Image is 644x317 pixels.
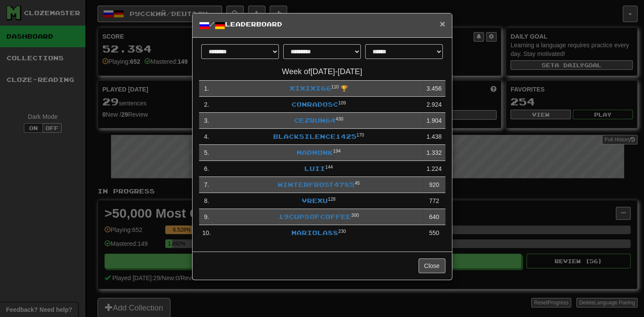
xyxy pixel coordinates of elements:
[423,193,445,209] td: 772
[423,129,445,145] td: 1.438
[304,165,325,172] a: Luii
[331,84,339,89] sup: Level 110
[289,85,331,92] a: xixixi66
[199,209,214,225] td: 9 .
[351,212,359,218] sup: Level 300
[423,81,445,97] td: 3.456
[199,225,214,241] td: 10 .
[423,97,445,113] td: 2.924
[423,145,445,161] td: 1.332
[294,117,336,124] a: Cezrun64
[325,164,333,170] sup: Level 144
[440,19,445,28] button: Close
[199,20,445,31] h5: / Leaderboard
[355,180,360,186] sup: Level 45
[199,177,214,193] td: 7 .
[273,133,356,140] a: BlackSilence1425
[291,101,338,108] a: conradosc
[340,85,348,92] span: 🏆
[199,113,214,129] td: 3 .
[199,193,214,209] td: 8 .
[338,100,346,105] sup: Level 109
[278,213,351,220] a: 19cupsofcoffee
[338,229,346,234] sup: Level 230
[199,97,214,113] td: 2 .
[333,148,341,154] sup: Level 194
[199,68,445,76] h4: Week of [DATE] - [DATE]
[423,177,445,193] td: 920
[423,225,445,241] td: 550
[328,196,336,202] sup: Level 128
[302,197,328,204] a: Vrexu
[291,229,338,236] a: Mariola88
[199,81,214,97] td: 1 .
[440,19,445,29] span: ×
[418,258,445,273] button: Close
[423,161,445,177] td: 1.224
[199,161,214,177] td: 6 .
[356,132,364,137] sup: Level 170
[336,116,343,121] sup: Level 430
[199,145,214,161] td: 5 .
[423,209,445,225] td: 640
[423,113,445,129] td: 1.904
[199,129,214,145] td: 4 .
[278,181,355,188] a: WinterFrost4785
[297,149,333,156] a: madmonk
